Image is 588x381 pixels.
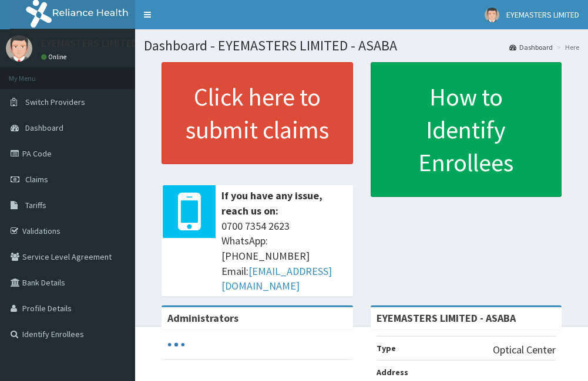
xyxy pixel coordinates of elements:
[377,367,408,377] b: Address
[167,336,185,353] svg: audio-loading
[371,62,562,197] a: How to Identify Enrollees
[509,42,553,52] a: Dashboard
[506,9,579,20] span: EYEMASTERS LIMITED
[485,8,499,22] img: User Image
[25,200,46,210] span: Tariffs
[144,38,579,53] h1: Dashboard - EYEMASTERS LIMITED - ASABA
[25,123,63,133] span: Dashboard
[377,311,516,325] strong: EYEMASTERS LIMITED - ASABA
[493,342,556,358] p: Optical Center
[221,189,322,217] b: If you have any issue, reach us on:
[221,264,332,293] a: [EMAIL_ADDRESS][DOMAIN_NAME]
[6,35,32,62] img: User Image
[167,311,238,325] b: Administrators
[162,62,353,164] a: Click here to submit claims
[41,38,138,49] p: EYEMASTERS LIMITED
[377,343,396,353] b: Type
[221,219,347,294] span: 0700 7354 2623 WhatsApp: [PHONE_NUMBER] Email:
[25,97,85,107] span: Switch Providers
[554,42,579,52] li: Here
[25,174,48,185] span: Claims
[41,53,69,61] a: Online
